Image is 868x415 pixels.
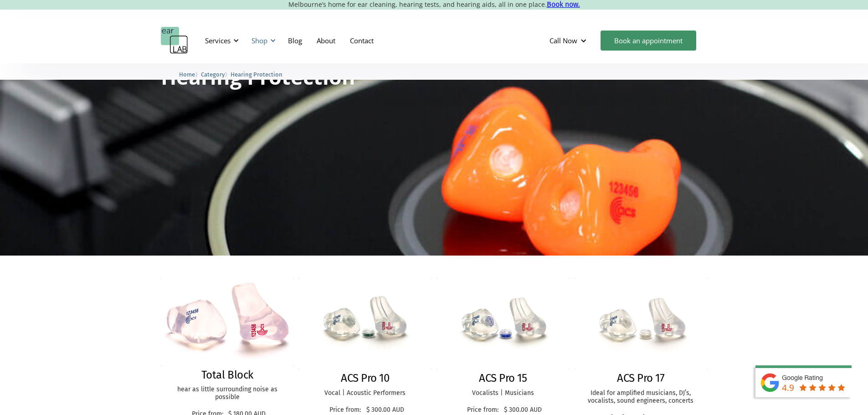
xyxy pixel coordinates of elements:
[246,27,278,54] div: Shop
[343,27,381,54] a: Contact
[504,406,542,414] p: $ 300.00 AUD
[309,27,343,54] a: About
[205,36,231,45] div: Services
[231,70,282,78] a: Hearing Protection
[161,67,355,87] h1: Hearing Protection
[326,406,364,414] p: Price from:
[617,372,664,385] h2: ACS Pro 17
[201,70,225,78] a: Category
[179,70,201,79] li: 〉
[479,372,527,385] h2: ACS Pro 15
[252,36,267,45] div: Shop
[574,278,708,369] img: ACS Pro 17
[200,27,241,54] div: Services
[201,369,253,382] h2: Total Block
[281,27,309,54] a: Blog
[583,389,699,405] p: Ideal for amplified musicians, DJ’s, vocalists, sound engineers, concerts
[161,27,188,54] a: home
[601,31,696,51] a: Book an appointment
[201,71,225,78] span: Category
[366,406,404,414] p: $ 300.00 AUD
[231,71,282,78] span: Hearing Protection
[550,36,577,45] div: Call Now
[298,278,432,369] img: ACS Pro 10
[446,389,561,397] p: Vocalists | Musicians
[542,27,596,54] div: Call Now
[308,389,423,397] p: Vocal | Acoustic Performers
[161,278,294,366] img: Total Block
[437,278,570,369] img: ACS Pro 15
[179,70,195,78] a: Home
[464,406,502,414] p: Price from:
[179,71,195,78] span: Home
[201,70,231,79] li: 〉
[170,386,285,401] p: hear as little surrounding noise as possible
[341,372,389,385] h2: ACS Pro 10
